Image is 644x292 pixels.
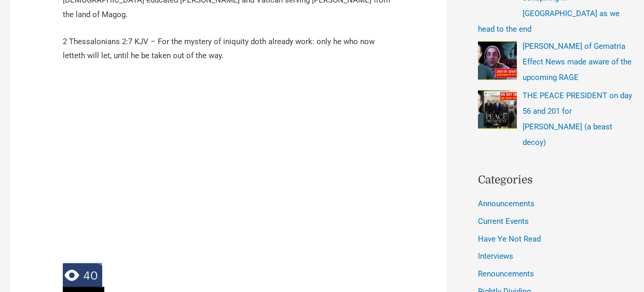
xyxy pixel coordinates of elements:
[523,42,632,82] a: [PERSON_NAME] of Gematria Effect News made aware of the upcoming RAGE
[478,234,541,244] a: Have Ye Not Read
[63,35,395,64] p: 2 Thessalonians 2:7 KJV – For the mystery of iniquity doth already work: only he who now letteth ...
[478,269,534,278] a: Renouncements
[63,76,395,263] iframe: trump-and-putin-meet-6-years,-6-weeks,-6-days-from-last-meeting-Aug-14-2025-restream
[478,199,535,208] a: Announcements
[478,217,529,226] a: Current Events
[478,172,634,189] h2: Categories
[478,251,513,261] a: Interviews
[523,91,632,147] a: THE PEACE PRESIDENT on day 56 and 201 for [PERSON_NAME] (a beast decoy)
